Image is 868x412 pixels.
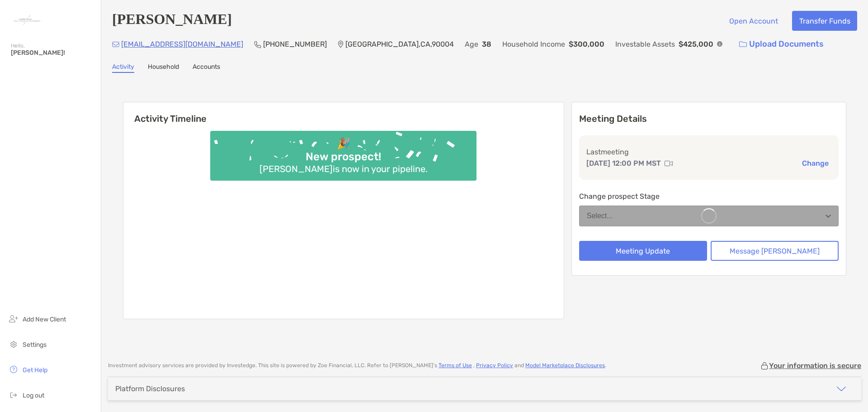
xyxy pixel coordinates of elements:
[112,42,119,47] img: Email Icon
[8,313,19,324] img: add_new_client icon
[579,113,839,125] p: Meeting Details
[502,38,565,50] p: Household Income
[148,63,179,73] a: Household
[739,41,747,48] img: button icon
[23,316,66,323] span: Add New Client
[23,341,47,349] span: Settings
[665,160,673,167] img: communication type
[338,41,344,48] img: Location Icon
[579,191,839,202] p: Change prospect Stage
[8,389,19,400] img: logout icon
[439,362,472,369] a: Terms of Use
[476,362,513,369] a: Privacy Policy
[769,361,861,370] p: Your information is secure
[333,137,354,150] div: 🎉
[256,163,431,174] div: [PERSON_NAME] is now in your pipeline.
[123,102,564,124] h6: Activity Timeline
[525,362,605,369] a: Model Marketplace Disclosures
[121,38,243,50] p: [EMAIL_ADDRESS][DOMAIN_NAME]
[263,38,327,50] p: [PHONE_NUMBER]
[8,339,19,350] img: settings icon
[722,11,785,31] button: Open Account
[615,38,675,50] p: Investable Assets
[254,41,261,48] img: Phone Icon
[482,38,491,50] p: 38
[11,49,95,57] span: [PERSON_NAME]!
[792,11,857,31] button: Transfer Funds
[579,241,707,261] button: Meeting Update
[586,158,661,169] p: [DATE] 12:00 PM MST
[193,63,220,73] a: Accounts
[112,63,134,73] a: Activity
[23,366,47,374] span: Get Help
[465,38,478,50] p: Age
[115,384,185,393] div: Platform Disclosures
[711,241,839,261] button: Message [PERSON_NAME]
[679,38,713,50] p: $425,000
[717,41,722,47] img: Info Icon
[345,38,454,50] p: [GEOGRAPHIC_DATA] , CA , 90004
[569,38,604,50] p: $300,000
[302,150,385,163] div: New prospect!
[836,383,847,394] img: icon arrow
[799,158,831,168] button: Change
[11,4,43,36] img: Zoe Logo
[108,362,606,369] p: Investment advisory services are provided by Investedge . This site is powered by Zoe Financial, ...
[112,11,232,31] h4: [PERSON_NAME]
[8,364,19,375] img: get-help icon
[733,34,830,54] a: Upload Documents
[586,146,831,158] p: Last meeting
[23,392,44,399] span: Log out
